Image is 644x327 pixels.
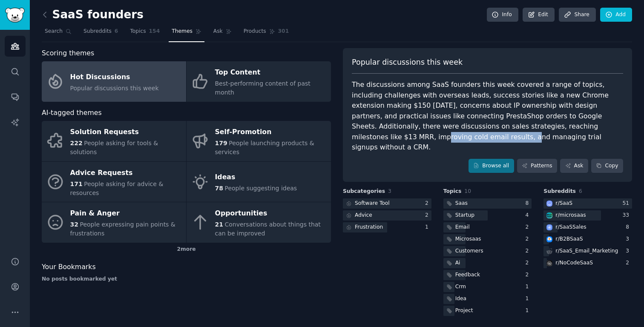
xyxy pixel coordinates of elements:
[70,181,164,196] span: People asking for advice & resources
[622,200,632,207] div: 51
[455,295,466,303] div: Idea
[526,247,532,255] div: 2
[443,306,532,316] a: Project1
[559,8,595,22] a: Share
[42,48,94,59] span: Scoring themes
[70,85,159,92] span: Popular discussions this week
[517,159,557,173] a: Patterns
[600,8,632,22] a: Add
[443,270,532,281] a: Feedback2
[526,283,532,291] div: 1
[543,222,632,233] a: SaaSSalesr/SaaSSales8
[555,224,586,231] div: r/ SaaSSales
[215,126,327,139] div: Self-Promotion
[626,259,632,267] div: 2
[343,222,431,233] a: Frustration1
[591,159,623,173] button: Copy
[443,198,532,209] a: Saas8
[352,57,463,68] span: Popular discussions this week
[169,25,204,42] a: Themes
[526,200,532,207] div: 8
[83,28,112,35] span: Subreddits
[555,200,572,207] div: r/ SaaS
[443,294,532,304] a: Idea1
[469,159,514,173] a: Browse all
[215,140,314,155] span: People launching products & services
[523,8,555,22] a: Edit
[130,28,146,35] span: Topics
[443,222,532,233] a: Email2
[526,235,532,243] div: 2
[526,212,532,219] div: 4
[579,188,582,194] span: 6
[388,188,391,194] span: 3
[443,210,532,221] a: Startup4
[526,224,532,231] div: 2
[555,235,583,243] div: r/ B2BSaaS
[546,201,552,207] img: SaaS
[215,66,327,80] div: Top Content
[546,236,552,242] img: B2BSaaS
[622,212,632,219] div: 33
[455,247,483,255] div: Customers
[443,246,532,257] a: Customers2
[355,200,390,207] div: Software Tool
[626,235,632,243] div: 3
[187,121,331,161] a: Self-Promotion179People launching products & services
[187,162,331,202] a: Ideas78People suggesting ideas
[187,202,331,243] a: Opportunities21Conversations about things that can be improved
[455,307,473,315] div: Project
[42,243,331,256] div: 2 more
[42,61,186,102] a: Hot DiscussionsPopular discussions this week
[241,25,292,42] a: Products301
[443,188,462,195] span: Topics
[555,259,593,267] div: r/ NoCodeSaaS
[526,295,532,303] div: 1
[215,185,223,192] span: 78
[526,259,532,267] div: 2
[526,307,532,315] div: 1
[543,198,632,209] a: SaaSr/SaaS51
[543,188,576,195] span: Subreddits
[215,221,223,228] span: 21
[443,258,532,269] a: Ai2
[543,210,632,221] a: microsaasr/microsaas33
[70,181,83,187] span: 171
[543,246,632,257] a: r/SaaS_Email_Marketing3
[443,234,532,245] a: Microsaas2
[455,271,480,279] div: Feedback
[425,212,431,219] div: 2
[45,28,63,35] span: Search
[343,198,431,209] a: Software Tool2
[70,166,182,180] div: Advice Requests
[215,221,321,237] span: Conversations about things that can be improved
[355,212,372,219] div: Advice
[210,25,235,42] a: Ask
[543,234,632,245] a: B2BSaaSr/B2BSaaS3
[546,224,552,230] img: SaaSSales
[215,207,327,221] div: Opportunities
[70,221,78,228] span: 32
[443,282,532,293] a: Crm1
[215,140,227,146] span: 179
[80,25,121,42] a: Subreddits6
[543,258,632,269] a: NoCodeSaaSr/NoCodeSaaS2
[278,28,289,35] span: 301
[455,212,474,219] div: Startup
[70,221,175,237] span: People expressing pain points & frustrations
[626,224,632,231] div: 8
[425,224,431,231] div: 1
[343,210,431,221] a: Advice2
[115,28,118,35] span: 6
[555,212,586,219] div: r/ microsaas
[526,271,532,279] div: 2
[455,259,460,267] div: Ai
[70,140,158,155] span: People asking for tools & solutions
[187,61,331,102] a: Top ContentBest-performing content of past month
[560,159,588,173] a: Ask
[455,283,466,291] div: Crm
[355,224,383,231] div: Frustration
[224,185,297,192] span: People suggesting ideas
[70,207,182,221] div: Pain & Anger
[5,8,25,23] img: GummySearch logo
